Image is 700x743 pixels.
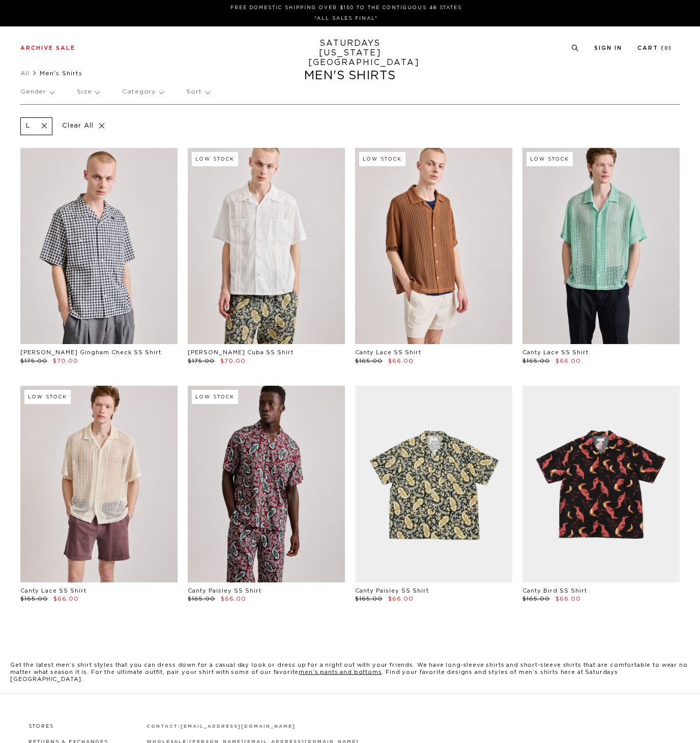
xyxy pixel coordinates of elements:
[359,152,405,166] div: Low Stock
[527,152,573,166] div: Low Stock
[188,358,215,364] span: $175.00
[221,596,246,602] span: $66.00
[26,122,31,131] p: L
[20,45,75,51] a: Archive Sale
[181,724,295,729] a: [EMAIL_ADDRESS][DOMAIN_NAME]
[24,4,668,12] p: FREE DOMESTIC SHIPPING OVER $150 TO THE CONTIGUOUS 48 STATES
[220,358,246,364] span: $70.00
[77,80,99,104] p: Size
[299,669,382,675] a: men’s pants and bottoms
[355,350,421,355] a: Canty Lace SS Shirt
[522,350,589,355] a: Canty Lace SS Shirt
[594,45,622,51] a: Sign In
[20,70,30,76] a: All
[637,45,672,51] a: Cart (0)
[20,80,54,104] p: Gender
[20,588,86,594] a: Canty Lace SS Shirt
[192,152,238,166] div: Low Stock
[388,596,414,602] span: $66.00
[188,350,294,355] a: [PERSON_NAME] Cuba SS Shirt
[20,596,48,602] span: $165.00
[188,596,215,602] span: $165.00
[24,15,668,22] p: *ALL SALES FINAL*
[53,596,79,602] span: $66.00
[556,358,581,364] span: $66.00
[188,588,261,594] a: Canty Paisley SS Shirt
[24,390,71,404] div: Low Stock
[664,46,668,51] small: 0
[355,358,383,364] span: $165.00
[522,596,550,602] span: $165.00
[122,80,163,104] p: Category
[147,724,181,729] strong: contact:
[522,588,587,594] a: Canty Bird SS Shirt
[57,117,110,135] p: Clear All
[28,724,54,729] a: Stores
[20,350,161,355] a: [PERSON_NAME] Gingham Check SS Shirt
[522,358,550,364] span: $165.00
[53,358,78,364] span: $70.00
[20,358,47,364] span: $175.00
[388,358,414,364] span: $66.00
[40,70,82,76] span: Men's Shirts
[186,80,209,104] p: Sort
[308,39,392,68] a: SATURDAYS[US_STATE][GEOGRAPHIC_DATA]
[556,596,581,602] span: $66.00
[192,390,238,404] div: Low Stock
[355,596,383,602] span: $165.00
[355,588,429,594] a: Canty Paisley SS Shirt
